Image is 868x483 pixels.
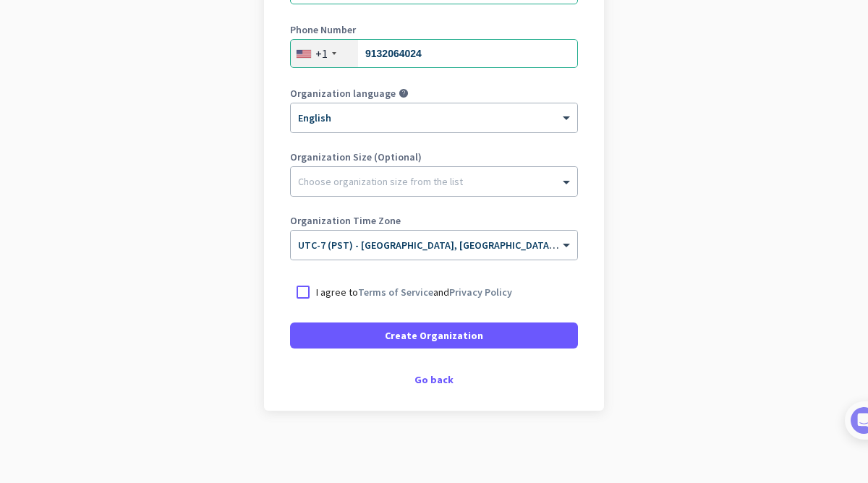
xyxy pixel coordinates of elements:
label: Phone Number [290,25,578,35]
input: 201-555-0123 [290,39,578,68]
a: Privacy Policy [449,286,512,299]
a: Terms of Service [358,286,433,299]
i: help [399,88,409,98]
label: Organization Size (Optional) [290,152,578,162]
label: Organization Time Zone [290,215,578,226]
button: Create Organization [290,322,578,349]
span: Create Organization [385,328,483,343]
label: Organization language [290,88,396,98]
p: I agree to and [316,285,512,299]
div: Go back [290,375,578,385]
div: +1 [315,46,328,61]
